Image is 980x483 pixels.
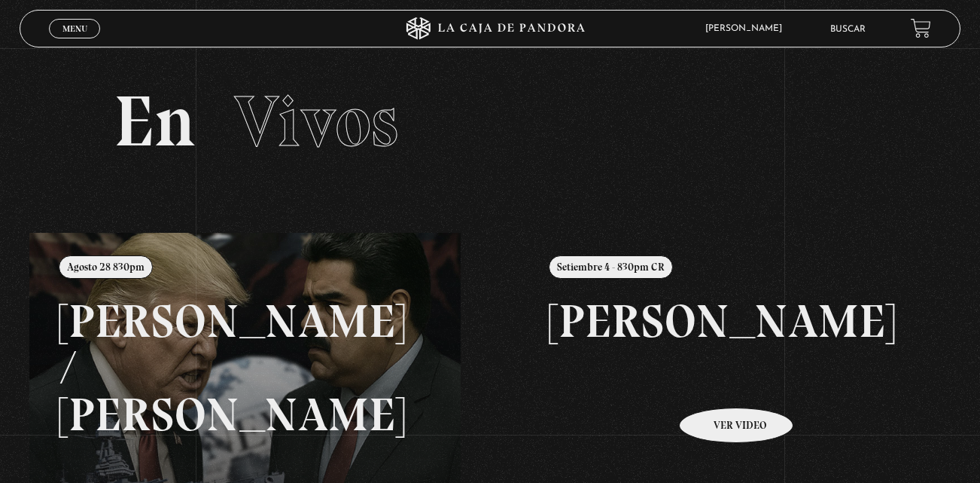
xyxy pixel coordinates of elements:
[830,25,866,34] a: Buscar
[911,18,931,38] a: View your shopping cart
[62,24,87,33] span: Menu
[57,37,93,47] span: Cerrar
[114,86,866,157] h2: En
[698,24,797,33] span: [PERSON_NAME]
[234,78,398,164] span: Vivos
